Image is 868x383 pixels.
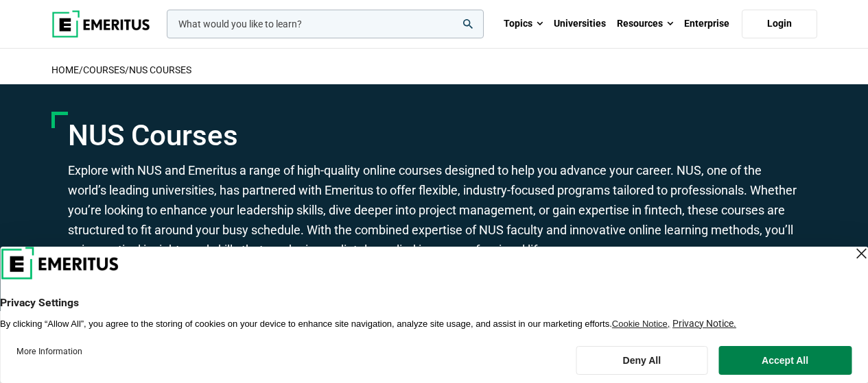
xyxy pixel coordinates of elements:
[68,161,801,260] p: Explore with NUS and Emeritus a range of high-quality online courses designed to help you advance...
[742,10,817,38] a: Login
[51,64,79,75] a: home
[83,64,125,75] a: COURSES
[51,55,817,84] h2: / /
[68,119,801,153] h1: NUS Courses
[129,64,191,75] a: NUS Courses
[167,10,484,38] input: woocommerce-product-search-field-0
